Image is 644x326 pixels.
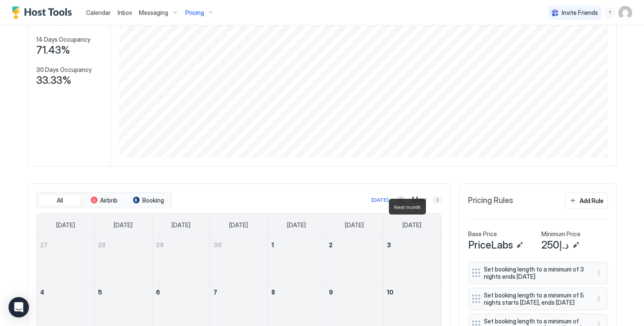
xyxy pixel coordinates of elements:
td: May 1, 2025 [267,237,325,284]
span: 28 [98,241,106,249]
td: May 2, 2025 [325,237,383,284]
span: 30 [213,241,222,249]
span: 71.43% [36,44,70,57]
a: Sunday [48,214,83,237]
button: [DATE] [370,195,390,205]
button: More options [594,268,604,278]
a: Tuesday [163,214,199,237]
span: 3 [387,241,391,249]
div: [DATE] [371,196,388,204]
span: Set booking length to a minimum of 3 nights ends [DATE] [484,266,585,280]
span: [DATE] [229,221,248,229]
a: May 3, 2025 [383,237,441,253]
a: May 2, 2025 [325,237,383,253]
button: Previous month [397,196,405,204]
span: 5 [98,289,102,296]
span: Minimum Price [541,230,581,238]
span: Booking [142,197,164,204]
button: Edit [515,240,525,250]
span: [DATE] [172,221,190,229]
span: 4 [40,289,44,296]
span: Set booking length to a minimum of 5 nights starts [DATE], ends [DATE] [484,292,585,306]
span: 30 Days Occupancy [36,66,92,74]
a: April 30, 2025 [210,237,267,253]
a: April 28, 2025 [95,237,152,253]
a: Inbox [118,8,132,17]
span: Pricing [185,9,204,17]
a: Thursday [279,214,314,237]
a: May 1, 2025 [268,237,325,253]
td: April 30, 2025 [210,237,268,284]
span: 1 [271,241,274,249]
span: Next month [394,204,421,210]
button: Airbnb [83,194,125,206]
span: [DATE] [402,221,421,229]
td: April 28, 2025 [95,237,152,284]
td: May 3, 2025 [383,237,441,284]
a: Calendar [86,8,111,17]
span: May [412,195,426,205]
a: May 4, 2025 [37,284,94,300]
a: May 5, 2025 [95,284,152,300]
span: Messaging [139,9,168,17]
span: 8 [271,289,275,296]
span: [DATE] [56,221,75,229]
span: Base Price [468,230,497,238]
a: Monday [105,214,141,237]
a: May 7, 2025 [210,284,267,300]
span: 7 [213,289,217,296]
span: Calendar [86,9,111,16]
div: User profile [618,6,632,20]
span: 10 [387,289,394,296]
span: [DATE] [345,221,364,229]
div: menu [594,268,604,278]
button: Edit [571,240,581,250]
a: May 8, 2025 [268,284,325,300]
div: Open Intercom Messenger [9,297,29,317]
span: All [57,197,63,204]
a: May 9, 2025 [325,284,383,300]
div: tab-group [36,192,172,209]
a: Wednesday [221,214,256,237]
span: Inbox [118,9,132,16]
span: 14 Days Occupancy [36,36,90,43]
span: 33.33% [36,74,72,87]
td: April 29, 2025 [152,237,210,284]
span: 2 [329,241,333,249]
span: Airbnb [100,197,118,204]
a: Saturday [394,214,430,237]
span: PriceLabs [468,239,513,252]
span: [DATE] [287,221,306,229]
button: Booking [127,194,170,206]
span: Pricing Rules [468,196,513,206]
a: April 27, 2025 [37,237,94,253]
a: May 10, 2025 [383,284,441,300]
span: [DATE] [114,221,132,229]
span: 9 [329,289,333,296]
span: 29 [156,241,164,249]
span: 6 [156,289,160,296]
span: 27 [40,241,48,249]
td: April 27, 2025 [37,237,95,284]
button: More options [594,294,604,304]
span: Invite Friends [562,9,598,17]
a: April 29, 2025 [152,237,210,253]
div: Add Rule [580,196,604,205]
div: menu [594,294,604,304]
span: د.إ250 [541,239,569,252]
a: Friday [336,214,372,237]
button: Next month [433,196,442,204]
button: Add Rule [565,192,608,209]
a: May 6, 2025 [152,284,210,300]
button: All [38,194,81,206]
a: Host Tools Logo [12,6,76,19]
div: menu [605,8,615,18]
